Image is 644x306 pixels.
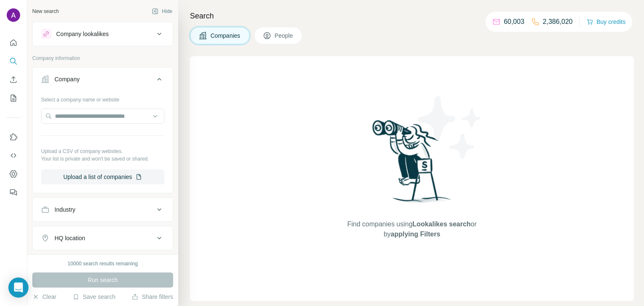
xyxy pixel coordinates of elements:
[33,24,173,44] button: Company lookalikes
[8,277,29,298] div: Open Intercom Messenger
[55,234,85,242] div: HQ location
[7,91,20,106] button: My lists
[413,220,471,228] span: Lookalikes search
[7,35,20,50] button: Quick start
[32,8,59,15] div: New search
[190,10,634,22] h4: Search
[55,75,80,83] div: Company
[7,166,20,182] button: Dashboard
[7,72,20,87] button: Enrich CSV
[369,118,456,211] img: Surfe Illustration - Woman searching with binoculars
[41,148,164,155] p: Upload a CSV of company websites.
[33,228,173,248] button: HQ location
[68,260,138,267] div: 10000 search results remaining
[33,69,173,93] button: Company
[56,30,109,38] div: Company lookalikes
[32,293,56,301] button: Clear
[132,293,173,301] button: Share filters
[7,130,20,145] button: Use Surfe on LinkedIn
[587,16,626,28] button: Buy credits
[7,148,20,163] button: Use Surfe API
[275,31,294,40] span: People
[41,169,164,184] button: Upload a list of companies
[32,54,173,62] p: Company information
[504,17,525,27] p: 60,003
[33,200,173,220] button: Industry
[55,205,75,214] div: Industry
[210,31,241,40] span: Companies
[73,293,115,301] button: Save search
[412,90,488,165] img: Surfe Illustration - Stars
[7,8,20,22] img: Avatar
[41,155,164,163] p: Your list is private and won't be saved or shared.
[7,54,20,69] button: Search
[7,185,20,200] button: Feedback
[41,93,164,104] div: Select a company name or website
[345,219,479,239] span: Find companies using or by
[391,231,440,238] span: applying Filters
[543,17,573,27] p: 2,386,020
[146,5,178,18] button: Hide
